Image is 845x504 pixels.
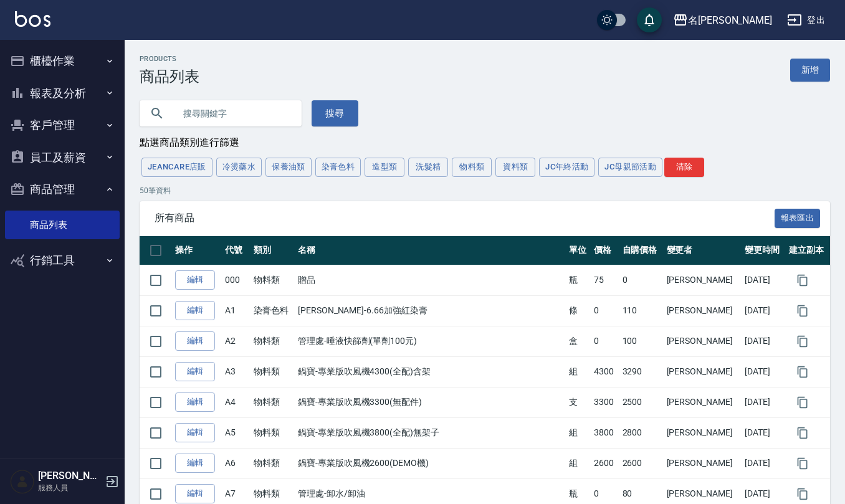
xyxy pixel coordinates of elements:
[742,417,786,448] td: [DATE]
[295,387,566,417] td: 鍋寶-專業版吹風機3300(無配件)
[251,326,295,356] td: 物料類
[5,141,120,174] button: 員工及薪資
[251,265,295,295] td: 物料類
[175,301,215,320] a: 編輯
[591,265,619,295] td: 75
[566,387,591,417] td: 支
[265,158,312,177] button: 保養油類
[619,295,664,326] td: 110
[251,236,295,265] th: 類別
[295,265,566,295] td: 贈品
[566,356,591,387] td: 組
[452,158,492,177] button: 物料類
[566,295,591,326] td: 條
[141,158,212,177] button: JeanCare店販
[38,482,102,493] p: 服務人員
[175,454,215,473] a: 編輯
[742,265,786,295] td: [DATE]
[222,448,251,478] td: A6
[619,448,664,478] td: 2600
[668,7,777,33] button: 名[PERSON_NAME]
[251,356,295,387] td: 物料類
[637,7,662,32] button: save
[5,45,120,77] button: 櫃檯作業
[566,236,591,265] th: 單位
[619,387,664,417] td: 2500
[295,236,566,265] th: 名稱
[664,356,742,387] td: [PERSON_NAME]
[619,326,664,356] td: 100
[175,423,215,442] a: 編輯
[5,244,120,277] button: 行銷工具
[295,356,566,387] td: 鍋寶-專業版吹風機4300(全配)含架
[140,185,830,196] p: 50 筆資料
[295,295,566,326] td: [PERSON_NAME]-6.66加強紅染膏
[786,236,830,265] th: 建立副本
[591,356,619,387] td: 4300
[175,362,215,381] a: 編輯
[742,448,786,478] td: [DATE]
[591,326,619,356] td: 0
[619,265,664,295] td: 0
[539,158,594,177] button: JC年終活動
[175,270,215,290] a: 編輯
[664,265,742,295] td: [PERSON_NAME]
[5,109,120,141] button: 客戶管理
[664,448,742,478] td: [PERSON_NAME]
[312,100,358,126] button: 搜尋
[5,77,120,110] button: 報表及分析
[5,211,120,239] a: 商品列表
[15,11,50,27] img: Logo
[140,55,199,63] h2: Products
[10,469,35,494] img: Person
[775,212,821,224] a: 報表匯出
[175,331,215,351] a: 編輯
[566,417,591,448] td: 組
[315,158,361,177] button: 染膏色料
[155,212,775,224] span: 所有商品
[664,236,742,265] th: 變更者
[664,295,742,326] td: [PERSON_NAME]
[222,356,251,387] td: A3
[140,68,199,85] h3: 商品列表
[790,59,830,82] a: 新增
[222,387,251,417] td: A4
[5,173,120,206] button: 商品管理
[619,417,664,448] td: 2800
[566,265,591,295] td: 瓶
[566,448,591,478] td: 組
[295,326,566,356] td: 管理處-唾液快篩劑(單劑100元)
[742,295,786,326] td: [DATE]
[295,448,566,478] td: 鍋寶-專業版吹風機2600(DEMO機)
[742,326,786,356] td: [DATE]
[664,326,742,356] td: [PERSON_NAME]
[222,326,251,356] td: A2
[365,158,404,177] button: 造型類
[591,387,619,417] td: 3300
[295,417,566,448] td: 鍋寶-專業版吹風機3800(全配)無架子
[174,97,292,130] input: 搜尋關鍵字
[172,236,222,265] th: 操作
[742,236,786,265] th: 變更時間
[619,356,664,387] td: 3290
[775,209,821,228] button: 報表匯出
[664,387,742,417] td: [PERSON_NAME]
[566,326,591,356] td: 盒
[742,387,786,417] td: [DATE]
[251,295,295,326] td: 染膏色料
[251,417,295,448] td: 物料類
[619,236,664,265] th: 自購價格
[495,158,535,177] button: 資料類
[598,158,662,177] button: JC母親節活動
[216,158,262,177] button: 冷燙藥水
[222,417,251,448] td: A5
[688,12,772,28] div: 名[PERSON_NAME]
[222,236,251,265] th: 代號
[591,417,619,448] td: 3800
[664,417,742,448] td: [PERSON_NAME]
[591,295,619,326] td: 0
[140,136,830,150] div: 點選商品類別進行篩選
[251,448,295,478] td: 物料類
[408,158,448,177] button: 洗髮精
[664,158,704,177] button: 清除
